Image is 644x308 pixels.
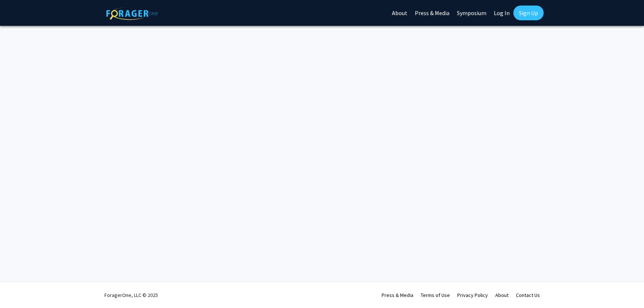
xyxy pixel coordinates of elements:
a: Terms of Use [421,292,450,298]
a: About [495,292,509,298]
a: Privacy Policy [457,292,488,298]
div: ForagerOne, LLC © 2025 [104,282,158,308]
a: Contact Us [516,292,540,298]
a: Press & Media [382,292,413,298]
img: ForagerOne Logo [106,7,158,20]
a: Sign Up [513,6,544,20]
